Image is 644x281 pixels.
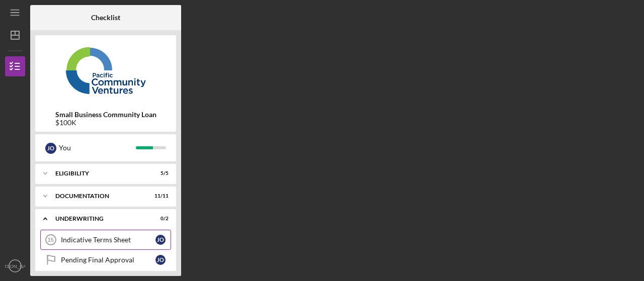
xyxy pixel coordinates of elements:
div: J O [155,255,166,265]
div: $100K [55,119,156,127]
button: [PERSON_NAME] [5,256,25,276]
div: 5 / 5 [150,170,169,176]
div: 11 / 11 [150,193,169,199]
div: Documentation [55,193,143,199]
div: Pending Final Approval [61,256,155,264]
div: Underwriting [55,216,143,222]
div: You [59,139,136,156]
img: Product logo [35,40,176,101]
div: 0 / 2 [150,216,169,222]
a: Pending Final ApprovalJO [40,250,171,270]
b: Small Business Community Loan [55,111,156,119]
div: Eligibility [55,170,143,176]
div: J O [45,143,56,154]
div: J O [155,235,166,245]
a: 15Indicative Terms SheetJO [40,230,171,250]
tspan: 15 [47,237,53,243]
b: Checklist [91,14,120,22]
div: Indicative Terms Sheet [61,236,155,244]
